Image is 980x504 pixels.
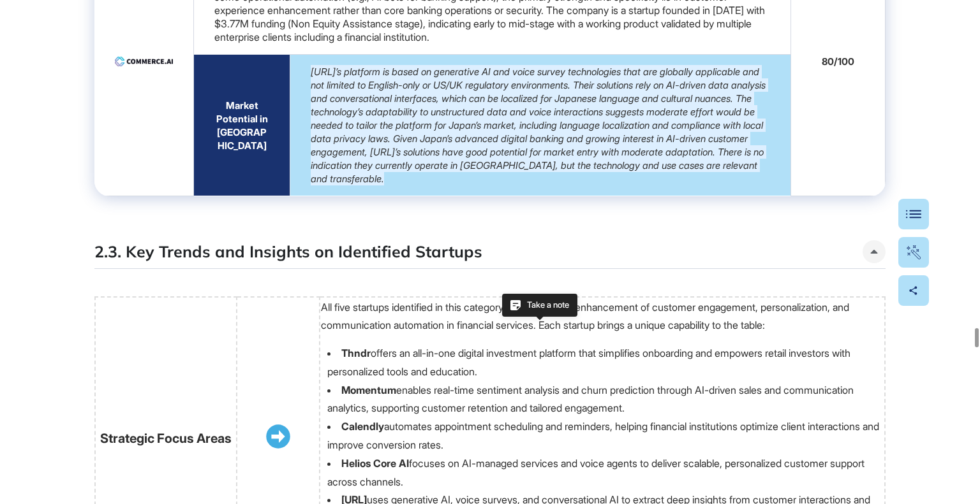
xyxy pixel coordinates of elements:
[311,66,766,185] em: [URL]’s platform is based on generative AI and voice survey technologies that are globally applic...
[822,55,854,68] strong: 80/100
[327,420,879,451] p: automates appointment scheduling and reminders, helping financial institutions optimize client in...
[115,53,173,70] img: 688cbb8f60f45e213e139100.webp
[341,457,409,470] strong: Helios Core AI
[327,384,854,415] p: enables real-time sentiment analysis and churn prediction through AI-driven sales and communicati...
[100,431,232,446] span: Strategic Focus Areas
[341,347,371,359] strong: Thndr
[321,298,884,335] p: All five startups identified in this category emphasize the enhancement of customer engagement, p...
[502,294,577,317] div: Take a note
[94,240,482,263] h5: 2.3. Key Trends and Insights on Identified Startups
[341,384,396,396] strong: Momentum
[327,347,850,378] p: offers an all-in-one digital investment platform that simplifies onboarding and empowers retail i...
[216,99,268,152] span: Market Potential in [GEOGRAPHIC_DATA]
[327,457,865,488] p: focuses on AI-managed services and voice agents to deliver scalable, personalized customer suppor...
[341,420,384,433] strong: Calendly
